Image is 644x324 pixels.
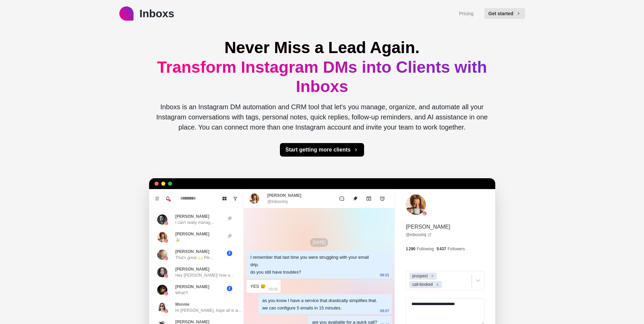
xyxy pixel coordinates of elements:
[157,232,167,242] img: picture
[157,214,167,225] img: picture
[484,8,525,19] button: Get started
[448,246,465,252] p: Followers
[175,284,210,290] p: [PERSON_NAME]
[362,192,376,205] button: Archive
[175,266,210,272] p: [PERSON_NAME]
[164,239,168,243] img: picture
[406,223,450,231] p: [PERSON_NAME]
[175,213,210,219] p: [PERSON_NAME]
[175,290,188,296] p: What?!
[267,199,288,205] p: @inboxshq
[380,271,389,279] p: 09:01
[267,192,302,199] p: [PERSON_NAME]
[459,10,474,17] a: Pricing
[434,281,441,288] div: Remove call-booked
[349,192,362,205] button: Unpin
[227,251,232,256] span: 3
[376,192,389,205] button: Add reminder
[175,237,181,243] p: 🎉
[175,219,214,226] p: I can't really manag...
[157,250,167,260] img: picture
[164,309,168,313] img: picture
[119,6,134,21] img: logo
[164,292,168,296] img: picture
[227,286,232,291] span: 2
[251,283,266,290] div: YES 😢
[230,193,241,204] button: Show unread conversations
[163,193,173,204] button: Notifications
[410,281,434,288] div: call-booked
[423,211,427,215] img: picture
[175,301,190,307] p: Monnie
[224,39,420,56] span: Never Miss a Lead Again.
[119,5,174,22] a: logoInboxs
[380,307,389,315] p: 09:07
[280,143,364,157] button: Start getting more clients
[310,238,328,247] p: [DATE]
[175,255,213,261] p: That's great 🙌 Ple...
[175,272,234,278] p: Hey [PERSON_NAME]! how a...
[269,285,278,293] p: 09:05
[157,267,167,277] img: picture
[154,38,490,96] h1: Transform Instagram DMs into Clients with Inboxs
[175,307,241,314] p: Hi [PERSON_NAME], hope all is w...
[164,221,168,225] img: picture
[157,285,167,295] img: picture
[152,193,163,204] button: Menu
[437,246,446,252] p: 5 437
[175,249,210,255] p: [PERSON_NAME]
[164,274,168,278] img: picture
[262,297,377,312] div: as you know I have a service that drastically simplifies that. we can configure 5 emails in 15 mi...
[175,231,210,237] p: [PERSON_NAME]
[219,193,230,204] button: Board View
[140,5,174,22] p: Inboxs
[410,273,429,280] div: prospect
[406,194,426,215] img: picture
[406,246,415,252] p: 1 290
[406,232,431,238] a: @inboxshq
[417,246,434,252] p: Following
[429,273,436,280] div: Remove prospect
[154,102,490,132] p: Inboxs is an Instagram DM automation and CRM tool that let's you manage, organize, and automate a...
[157,302,167,313] img: picture
[249,193,259,204] img: picture
[164,256,168,260] img: picture
[251,254,377,276] div: I remember that last time you were struggling with your email drip. do you still have troubles?
[335,192,349,205] button: Mark as unread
